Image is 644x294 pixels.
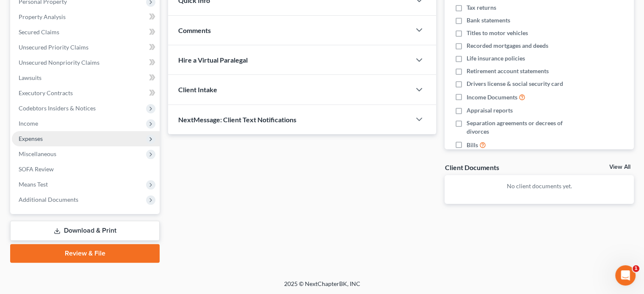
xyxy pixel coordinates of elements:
a: Executory Contracts [12,85,160,101]
a: Secured Claims [12,25,160,40]
span: Means Test [19,181,48,188]
iframe: Intercom live chat [615,265,636,286]
span: Separation agreements or decrees of divorces [467,119,579,136]
a: Unsecured Priority Claims [12,40,160,55]
a: Unsecured Nonpriority Claims [12,55,160,70]
span: Codebtors Insiders & Notices [19,104,96,112]
span: Income [19,120,38,127]
span: SOFA Review [19,165,54,173]
span: Secured Claims [19,28,59,36]
span: Life insurance policies [467,54,525,63]
span: 1 [633,265,639,272]
a: SOFA Review [12,162,160,177]
span: Unsecured Priority Claims [19,44,88,51]
span: Expenses [19,135,43,142]
a: Lawsuits [12,70,160,85]
span: Miscellaneous [19,150,56,157]
p: No client documents yet. [451,182,627,190]
span: Bank statements [467,16,510,25]
span: Unsecured Nonpriority Claims [19,59,100,66]
a: View All [609,164,630,170]
span: Bills [467,141,478,149]
span: Lawsuits [19,74,41,81]
span: Titles to motor vehicles [467,29,528,37]
span: Tax returns [467,3,496,12]
span: Retirement account statements [467,67,549,75]
span: Drivers license & social security card [467,80,563,88]
span: Income Documents [467,93,517,102]
a: Download & Print [10,221,160,241]
span: Comments [178,26,211,34]
a: Review & File [10,244,160,263]
div: Client Documents [445,163,499,172]
span: Additional Documents [19,196,78,203]
span: Appraisal reports [467,106,513,115]
span: Executory Contracts [19,89,73,96]
span: NextMessage: Client Text Notifications [178,115,296,124]
a: Property Analysis [12,9,160,25]
span: Recorded mortgages and deeds [467,41,548,50]
span: Property Analysis [19,13,66,20]
span: Client Intake [178,85,217,93]
span: Hire a Virtual Paralegal [178,56,248,64]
